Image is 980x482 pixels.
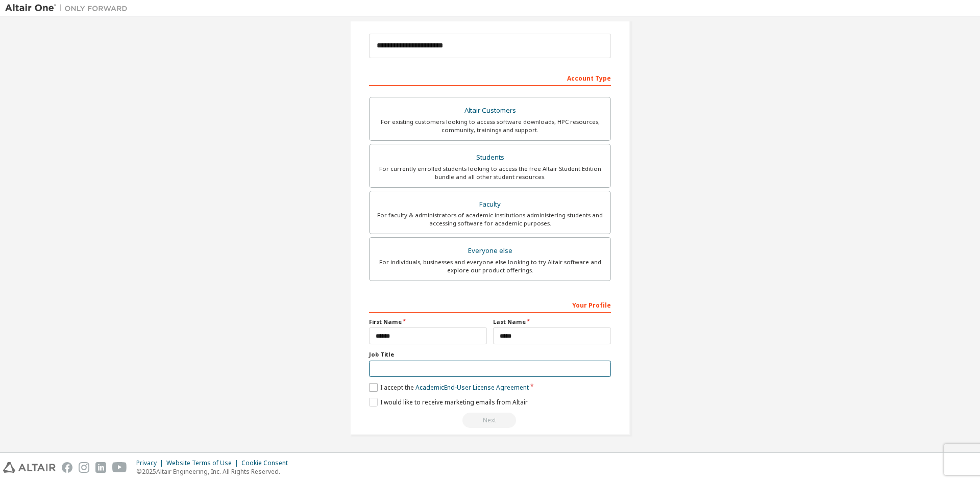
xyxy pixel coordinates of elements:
[376,197,604,212] div: Faculty
[95,462,106,473] img: linkedin.svg
[241,459,294,467] div: Cookie Consent
[376,118,604,134] div: For existing customers looking to access software downloads, HPC resources, community, trainings ...
[376,244,604,258] div: Everyone else
[3,462,56,473] img: altair_logo.svg
[369,318,487,326] label: First Name
[369,350,611,359] label: Job Title
[369,69,611,86] div: Account Type
[376,258,604,274] div: For individuals, businesses and everyone else looking to try Altair software and explore our prod...
[136,467,294,476] p: © 2025 Altair Engineering, Inc. All Rights Reserved.
[5,3,133,13] img: Altair One
[376,150,604,165] div: Students
[415,383,529,392] a: Academic End-User License Agreement
[493,318,611,326] label: Last Name
[369,398,528,407] label: I would like to receive marketing emails from Altair
[369,383,529,392] label: I accept the
[79,462,89,473] img: instagram.svg
[136,459,166,467] div: Privacy
[62,462,72,473] img: facebook.svg
[376,165,604,181] div: For currently enrolled students looking to access the free Altair Student Edition bundle and all ...
[376,211,604,227] div: For faculty & administrators of academic institutions administering students and accessing softwa...
[166,459,241,467] div: Website Terms of Use
[369,413,611,428] div: Read and acccept EULA to continue
[369,296,611,313] div: Your Profile
[112,462,127,473] img: youtube.svg
[376,104,604,118] div: Altair Customers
